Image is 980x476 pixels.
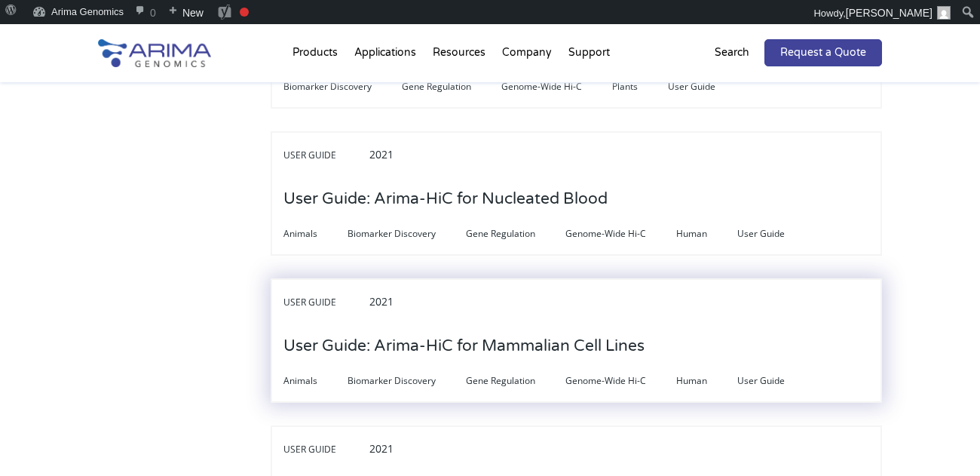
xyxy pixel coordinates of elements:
span: Biomarker Discovery [348,372,466,390]
h3: User Guide: Arima-HiC for Mammalian Cell Lines [283,323,645,370]
a: User Guide: Arima-HiC for Nucleated Blood [283,191,608,207]
div: Focus keyphrase not set [240,8,249,17]
span: Plants [612,78,668,96]
a: Request a Quote [764,39,882,66]
span: Genome-Wide Hi-C [565,372,676,390]
span: User Guide [283,441,366,459]
span: Gene Regulation [466,225,565,243]
span: Human [676,372,737,390]
span: 2021 [369,441,394,456]
span: Animals [283,225,348,243]
span: 2021 [369,147,394,161]
span: User Guide [737,372,815,390]
p: Search [715,43,749,63]
span: 2021 [369,294,394,309]
span: Animals [283,372,348,390]
span: Gene Regulation [402,78,501,96]
span: Biomarker Discovery [283,78,402,96]
span: User Guide [668,78,746,96]
span: Biomarker Discovery [348,225,466,243]
span: User Guide [737,225,815,243]
span: Genome-Wide Hi-C [565,225,676,243]
h3: User Guide: Arima-HiC for Nucleated Blood [283,176,608,223]
span: Genome-Wide Hi-C [501,78,612,96]
span: User Guide [283,293,366,312]
a: User Guide: Arima-HiC for Mammalian Cell Lines [283,338,645,355]
span: User Guide [283,146,366,164]
span: Human [676,225,737,243]
span: Gene Regulation [466,372,565,390]
img: Arima-Genomics-logo [98,39,211,67]
span: [PERSON_NAME] [846,7,933,19]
